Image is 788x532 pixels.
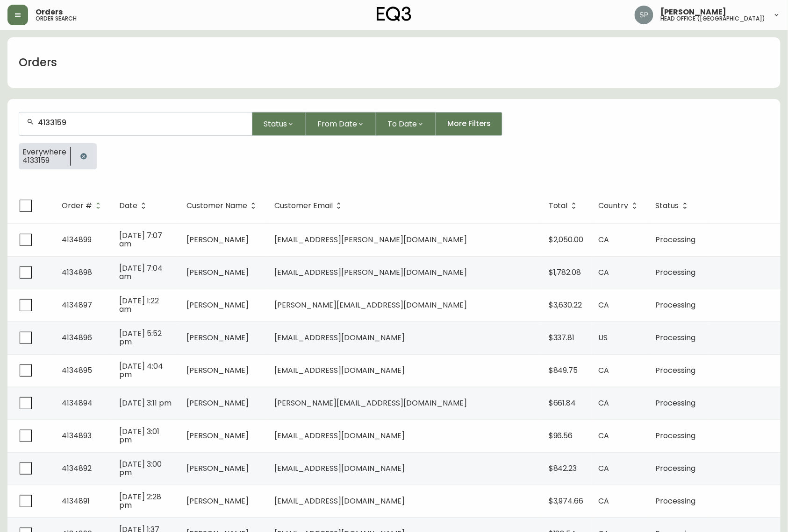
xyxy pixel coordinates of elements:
span: $849.75 [549,365,578,376]
span: Customer Email [274,203,333,209]
span: Status [656,202,691,210]
span: Status [264,118,287,130]
span: Processing [656,463,696,474]
span: [EMAIL_ADDRESS][DOMAIN_NAME] [274,463,405,474]
button: More Filters [436,112,502,136]
span: [EMAIL_ADDRESS][PERSON_NAME][DOMAIN_NAME] [274,267,467,278]
span: [EMAIL_ADDRESS][DOMAIN_NAME] [274,430,405,441]
span: Processing [656,365,696,376]
span: To Date [387,118,417,130]
button: From Date [306,112,376,136]
h5: order search [36,16,77,21]
span: [PERSON_NAME] [186,398,249,408]
span: [PERSON_NAME] [661,8,727,16]
span: CA [599,496,609,506]
span: Processing [656,430,696,441]
span: US [599,332,608,343]
span: More Filters [447,119,491,129]
span: [DATE] 3:01 pm [119,426,159,445]
span: [PERSON_NAME] [186,267,249,278]
span: [PERSON_NAME] [186,332,249,343]
span: $337.81 [549,332,575,343]
span: Country [599,202,641,210]
span: 4134897 [62,300,92,310]
span: Date [119,202,150,210]
span: [EMAIL_ADDRESS][PERSON_NAME][DOMAIN_NAME] [274,234,467,245]
span: CA [599,398,609,408]
span: From Date [317,118,357,130]
span: Orders [36,8,63,16]
span: 4134896 [62,332,92,343]
span: Processing [656,332,696,343]
span: Customer Name [186,203,247,209]
button: Status [252,112,306,136]
span: Order # [62,203,92,209]
span: [DATE] 1:22 am [119,295,159,315]
span: 4133159 [22,156,66,165]
span: 4134893 [62,430,92,441]
span: 4134899 [62,234,92,245]
span: Processing [656,267,696,278]
span: [DATE] 3:11 pm [119,398,172,408]
span: Country [599,203,629,209]
span: [PERSON_NAME][EMAIL_ADDRESS][DOMAIN_NAME] [274,300,467,310]
h1: Orders [19,55,57,70]
span: $2,050.00 [549,234,584,245]
span: [PERSON_NAME] [186,365,249,376]
span: CA [599,234,609,245]
span: Everywhere [22,148,66,156]
span: $96.56 [549,430,573,441]
button: To Date [376,112,436,136]
span: [DATE] 5:52 pm [119,328,162,347]
span: CA [599,300,609,310]
span: [PERSON_NAME][EMAIL_ADDRESS][DOMAIN_NAME] [274,398,467,408]
span: $1,782.08 [549,267,581,278]
span: Total [549,203,568,209]
img: 0cb179e7bf3690758a1aaa5f0aafa0b4 [635,6,653,24]
span: Total [549,202,580,210]
span: 4134891 [62,496,90,506]
span: 4134895 [62,365,92,376]
img: logo [377,7,411,21]
span: Processing [656,300,696,310]
span: Processing [656,234,696,245]
span: [EMAIL_ADDRESS][DOMAIN_NAME] [274,365,405,376]
span: CA [599,463,609,474]
span: 4134894 [62,398,93,408]
span: [DATE] 7:07 am [119,230,162,249]
span: $3,630.22 [549,300,582,310]
span: Processing [656,398,696,408]
span: [DATE] 3:00 pm [119,459,162,478]
span: CA [599,267,609,278]
span: CA [599,365,609,376]
span: Customer Email [274,202,345,210]
span: Processing [656,496,696,506]
span: Customer Name [186,202,259,210]
span: [DATE] 7:04 am [119,263,163,282]
span: $661.84 [549,398,576,408]
span: [PERSON_NAME] [186,234,249,245]
span: [EMAIL_ADDRESS][DOMAIN_NAME] [274,332,405,343]
span: [DATE] 2:28 pm [119,491,161,511]
span: Date [119,203,137,209]
span: [PERSON_NAME] [186,430,249,441]
span: Order # [62,202,104,210]
span: $842.23 [549,463,577,474]
h5: head office ([GEOGRAPHIC_DATA]) [661,16,766,21]
input: Search [38,118,244,127]
span: [DATE] 4:04 pm [119,361,163,380]
span: [PERSON_NAME] [186,463,249,474]
span: CA [599,430,609,441]
span: [PERSON_NAME] [186,496,249,506]
span: [EMAIL_ADDRESS][DOMAIN_NAME] [274,496,405,506]
span: [PERSON_NAME] [186,300,249,310]
span: $3,974.66 [549,496,584,506]
span: 4134892 [62,463,92,474]
span: 4134898 [62,267,92,278]
span: Status [656,203,679,209]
